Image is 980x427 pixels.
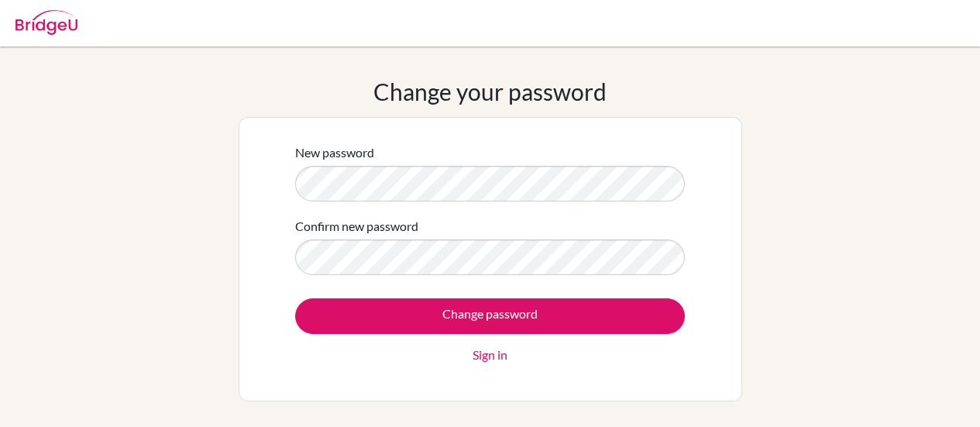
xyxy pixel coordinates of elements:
[295,298,685,334] input: Change password
[295,143,374,162] label: New password
[473,346,507,364] a: Sign in
[15,10,77,35] img: Bridge-U
[373,77,607,105] h1: Change your password
[295,217,418,236] label: Confirm new password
